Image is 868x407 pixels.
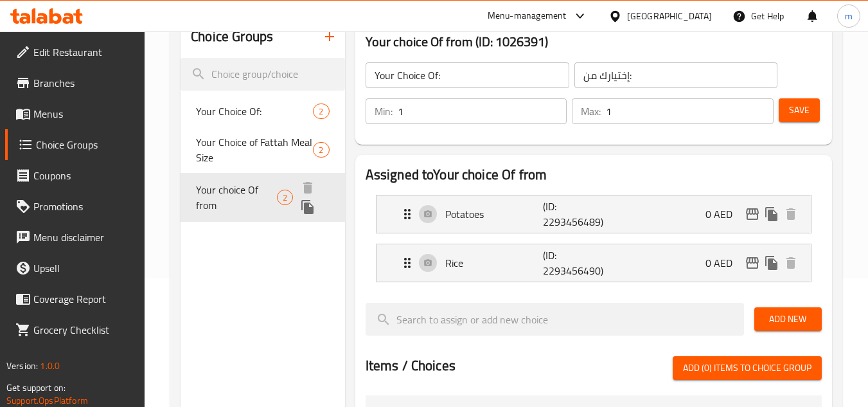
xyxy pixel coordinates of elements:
[5,284,145,314] a: Coverage Report
[376,244,811,282] div: Expand
[705,206,743,222] p: 0 AED
[789,102,810,118] span: Save
[33,199,135,214] span: Promotions
[196,134,313,165] span: Your Choice of Fattah Meal Size
[40,357,60,374] span: 1.0.0
[765,311,811,327] span: Add New
[191,27,273,46] h2: Choice Groups
[278,192,292,204] span: 2
[581,104,601,119] p: Max:
[5,37,145,68] a: Edit Restaurant
[445,206,544,222] p: Potatoes
[314,144,328,156] span: 2
[781,253,801,273] button: delete
[196,104,313,119] span: Your Choice Of:
[5,129,145,160] a: Choice Groups
[543,199,608,230] p: (ID: 2293456489)
[313,104,329,119] div: Choices
[366,165,822,185] h2: Assigned to Your choice Of from
[743,253,762,273] button: edit
[5,253,145,284] a: Upsell
[33,44,135,60] span: Edit Restaurant
[5,222,145,253] a: Menu disclaimer
[705,255,743,271] p: 0 AED
[488,8,567,24] div: Menu-management
[6,357,38,374] span: Version:
[5,98,145,129] a: Menus
[779,98,820,122] button: Save
[33,75,135,91] span: Branches
[683,360,811,376] span: Add (0) items to choice group
[5,314,145,345] a: Grocery Checklist
[762,204,781,224] button: duplicate
[366,356,456,375] h2: Items / Choices
[196,182,277,213] span: Your choice Of from
[33,230,135,245] span: Menu disclaimer
[313,142,329,158] div: Choices
[366,303,744,336] input: search
[181,127,344,173] div: Your Choice of Fattah Meal Size2
[366,32,822,52] h3: Your choice Of from (ID: 1026391)
[445,255,544,271] p: Rice
[6,379,66,396] span: Get support on:
[366,239,822,287] li: Expand
[543,248,608,278] p: (ID: 2293456490)
[5,68,145,98] a: Branches
[5,191,145,222] a: Promotions
[743,204,762,224] button: edit
[181,96,344,127] div: Your Choice Of:2
[754,307,822,331] button: Add New
[781,204,801,224] button: delete
[673,356,822,380] button: Add (0) items to choice group
[5,160,145,191] a: Coupons
[33,168,135,183] span: Coupons
[375,104,393,119] p: Min:
[376,195,811,233] div: Expand
[627,9,712,23] div: [GEOGRAPHIC_DATA]
[33,106,135,122] span: Menus
[181,58,344,91] input: search
[33,260,135,276] span: Upsell
[33,291,135,307] span: Coverage Report
[314,105,328,118] span: 2
[845,9,853,23] span: m
[277,190,293,205] div: Choices
[762,253,781,273] button: duplicate
[181,173,344,222] div: Your choice Of from2deleteduplicate
[298,197,317,217] button: duplicate
[33,322,135,338] span: Grocery Checklist
[366,190,822,239] li: Expand
[36,137,135,152] span: Choice Groups
[298,178,317,197] button: delete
